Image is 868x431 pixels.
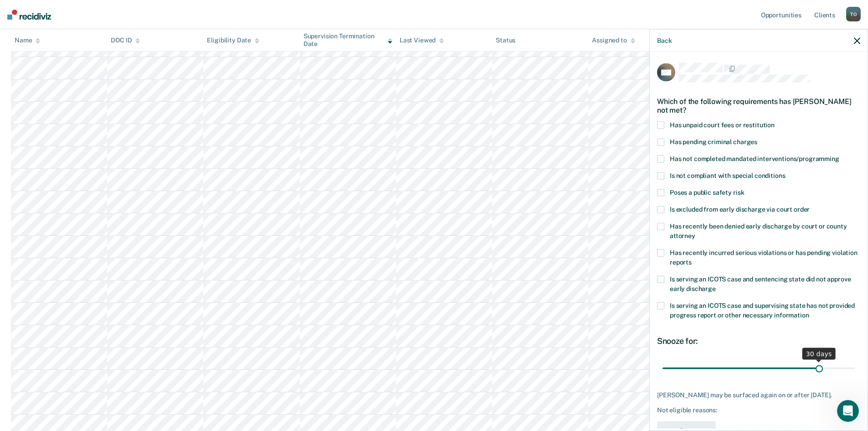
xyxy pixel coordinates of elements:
[657,89,860,121] div: Which of the following requirements has [PERSON_NAME] not met?
[657,336,860,346] div: Snooze for:
[400,36,444,44] div: Last Viewed
[657,391,860,399] div: [PERSON_NAME] may be surfaced again on or after [DATE].
[670,155,839,162] span: Has not completed mandated interventions/programming
[670,205,810,213] span: Is excluded from early discharge via court order
[837,400,859,422] iframe: Intercom live chat
[496,36,515,44] div: Status
[802,348,836,359] div: 30 days
[111,36,140,44] div: DOC ID
[670,171,785,179] span: Is not compliant with special conditions
[670,138,757,145] span: Has pending criminal charges
[7,10,51,20] img: Recidiviz
[303,32,392,48] div: Supervision Termination Date
[592,36,635,44] div: Assigned to
[670,222,847,239] span: Has recently been denied early discharge by court or county attorney
[657,406,860,414] div: Not eligible reasons:
[207,36,259,44] div: Eligibility Date
[15,36,40,44] div: Name
[846,7,861,21] div: T O
[657,36,672,44] button: Back
[670,301,855,318] span: Is serving an ICOTS case and supervising state has not provided progress report or other necessar...
[670,249,858,265] span: Has recently incurred serious violations or has pending violation reports
[670,188,744,196] span: Poses a public safety risk
[670,121,775,128] span: Has unpaid court fees or restitution
[670,275,851,292] span: Is serving an ICOTS case and sentencing state did not approve early discharge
